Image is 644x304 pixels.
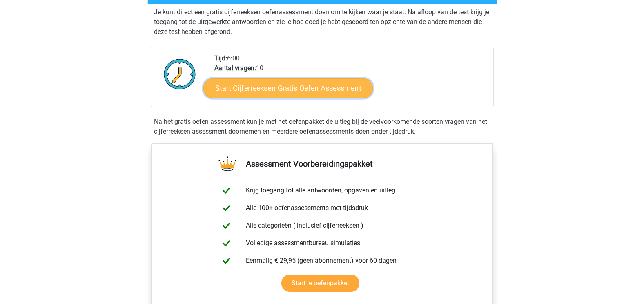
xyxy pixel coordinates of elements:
[281,275,359,292] a: Start je oefenpakket
[214,54,227,62] b: Tijd:
[154,7,490,37] p: Je kunt direct een gratis cijferreeksen oefenassessment doen om te kijken waar je staat. Na afloo...
[203,78,373,98] a: Start Cijferreeksen Gratis Oefen Assessment
[151,117,494,136] div: Na het gratis oefen assessment kun je met het oefenpakket de uitleg bij de veelvoorkomende soorte...
[214,64,256,72] b: Aantal vragen:
[208,54,493,107] div: 6:00 10
[159,54,201,94] img: Klok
